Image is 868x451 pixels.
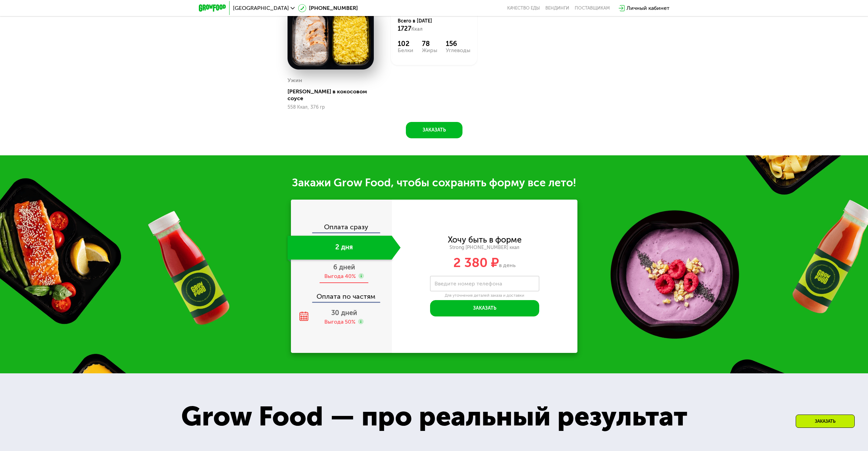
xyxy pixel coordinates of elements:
button: Заказать [430,300,539,316]
div: Оплата сразу [292,223,392,232]
div: Выгода 50% [324,318,355,326]
div: Личный кабинет [627,4,670,12]
div: Всего в [DATE] [398,18,470,33]
span: 2 380 ₽ [453,255,499,270]
span: 1727 [398,25,411,32]
button: Заказать [406,122,462,138]
span: 30 дней [331,309,357,317]
div: Жиры [422,48,437,53]
span: 6 дней [333,263,355,271]
div: Grow Food — про реальный результат [161,396,707,437]
div: Хочу быть в форме [448,236,521,244]
span: Ккал [411,26,423,32]
span: в день [499,262,516,268]
div: 558 Ккал, 376 гр [288,105,374,110]
div: поставщикам [575,5,610,11]
div: Выгода 40% [324,273,356,280]
div: Strong [PHONE_NUMBER] ккал [392,245,577,251]
span: [GEOGRAPHIC_DATA] [233,5,289,11]
div: 102 [398,40,413,48]
label: Введите номер телефона [435,282,502,285]
div: Углеводы [446,48,470,53]
div: 156 [446,40,470,48]
div: Заказать [796,415,855,428]
div: Ужин [288,75,302,85]
div: Белки [398,48,413,53]
a: Качество еды [507,5,540,11]
a: Вендинги [545,5,569,11]
a: [PHONE_NUMBER] [298,4,358,12]
div: [PERSON_NAME] в кокосовом соусе [288,88,379,102]
div: Для уточнения деталей заказа и доставки [430,293,539,298]
div: 78 [422,40,437,48]
div: Оплата по частям [292,286,392,302]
